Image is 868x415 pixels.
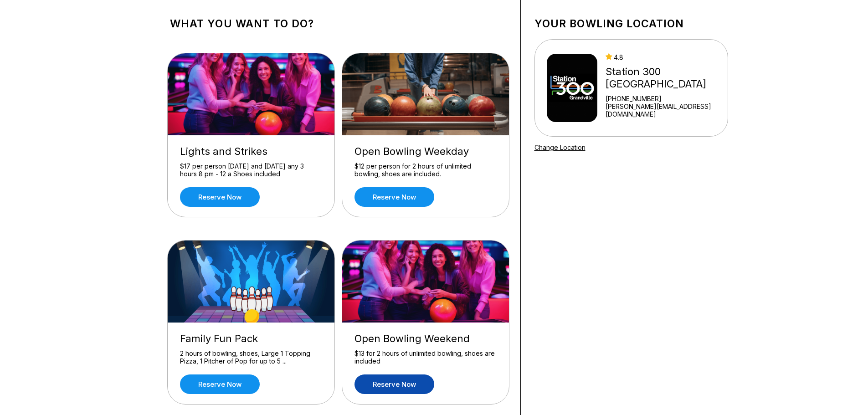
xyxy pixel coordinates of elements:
img: Open Bowling Weekday [342,53,510,135]
div: $13 for 2 hours of unlimited bowling, shoes are included [354,349,497,365]
a: Reserve now [180,187,260,207]
div: Open Bowling Weekend [354,333,497,345]
div: 4.8 [606,53,724,61]
h1: Your bowling location [534,17,728,30]
a: [PERSON_NAME][EMAIL_ADDRESS][DOMAIN_NAME] [606,102,724,118]
div: Family Fun Pack [180,333,322,345]
a: Reserve now [180,374,260,394]
div: Open Bowling Weekday [354,145,497,158]
img: Station 300 Grandville [547,54,598,122]
a: Change Location [534,143,586,151]
div: Station 300 [GEOGRAPHIC_DATA] [606,66,724,90]
img: Open Bowling Weekend [342,241,510,323]
div: $17 per person [DATE] and [DATE] any 3 hours 8 pm - 12 a Shoes included [180,162,322,178]
h1: What you want to do? [170,17,507,30]
div: Lights and Strikes [180,145,322,158]
img: Lights and Strikes [168,53,335,135]
div: 2 hours of bowling, shoes, Large 1 Topping Pizza, 1 Pitcher of Pop for up to 5 ... [180,349,322,365]
div: $12 per person for 2 hours of unlimited bowling, shoes are included. [354,162,497,178]
div: [PHONE_NUMBER] [606,95,724,102]
a: Reserve now [354,187,434,207]
img: Family Fun Pack [168,241,335,323]
a: Reserve now [354,374,434,394]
